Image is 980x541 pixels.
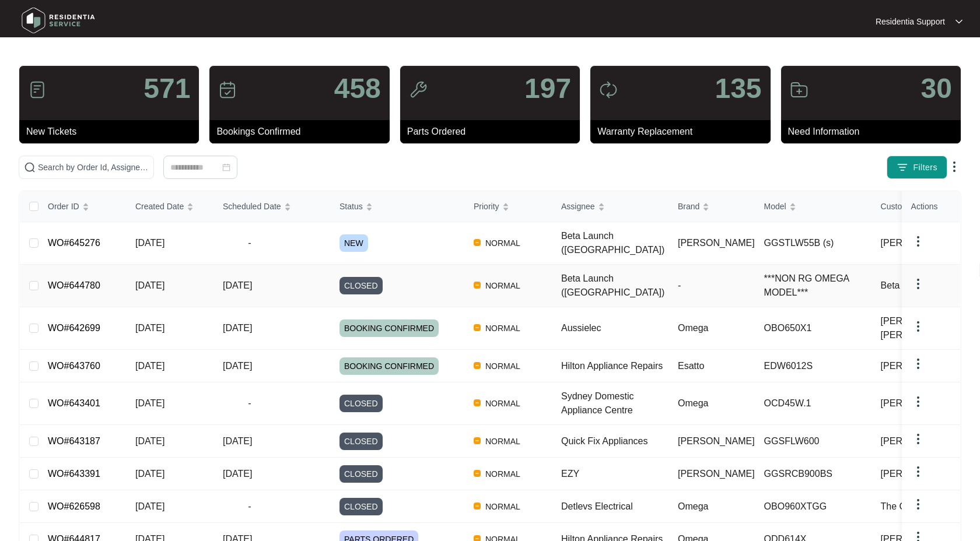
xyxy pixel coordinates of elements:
[881,500,963,514] span: The Good Guys B...
[755,307,871,350] td: OBO650X1
[911,497,925,511] img: dropdown arrow
[790,80,808,99] img: icon
[223,236,276,250] span: -
[48,323,100,333] a: WO#642699
[223,396,276,410] span: -
[474,324,481,331] img: Vercel Logo
[911,357,925,371] img: dropdown arrow
[17,3,99,38] img: residentia service logo
[599,80,618,99] img: icon
[881,434,965,448] span: [PERSON_NAME]...
[216,125,389,139] p: Bookings Confirmed
[481,279,525,293] span: NORMAL
[135,361,164,371] span: [DATE]
[481,467,525,481] span: NORMAL
[902,191,960,222] th: Actions
[48,361,100,371] a: WO#643760
[213,191,330,222] th: Scheduled Date
[764,200,786,213] span: Model
[911,395,925,409] img: dropdown arrow
[678,200,699,213] span: Brand
[755,490,871,523] td: OBO960XTGG
[881,359,965,373] span: [PERSON_NAME]...
[876,16,945,27] p: Residentia Support
[921,75,952,103] p: 30
[755,191,871,222] th: Model
[881,396,965,410] span: [PERSON_NAME]...
[464,191,552,222] th: Priority
[339,465,383,483] span: CLOSED
[561,389,668,417] div: Sydney Domestic Appliance Centre
[561,200,595,213] span: Assignee
[135,501,164,511] span: [DATE]
[135,200,184,213] span: Created Date
[135,469,164,479] span: [DATE]
[339,433,383,450] span: CLOSED
[26,125,199,139] p: New Tickets
[474,362,481,369] img: Vercel Logo
[881,314,973,342] span: [PERSON_NAME] [PERSON_NAME]..
[223,280,252,290] span: [DATE]
[24,161,36,173] img: search-icon
[135,280,164,290] span: [DATE]
[339,319,439,337] span: BOOKING CONFIRMED
[755,350,871,382] td: EDW6012S
[561,229,668,257] div: Beta Launch ([GEOGRAPHIC_DATA])
[218,80,237,99] img: icon
[135,398,164,408] span: [DATE]
[135,323,164,333] span: [DATE]
[715,75,761,103] p: 135
[788,125,961,139] p: Need Information
[911,465,925,479] img: dropdown arrow
[552,191,668,222] th: Assignee
[28,80,47,99] img: icon
[38,191,126,222] th: Order ID
[481,500,525,514] span: NORMAL
[755,458,871,490] td: GGSRCB900BS
[678,469,755,479] span: [PERSON_NAME]
[339,498,383,515] span: CLOSED
[678,398,708,408] span: Omega
[481,321,525,335] span: NORMAL
[474,399,481,406] img: Vercel Logo
[561,359,668,373] div: Hilton Appliance Repairs
[755,425,871,458] td: GGSFLW600
[881,279,944,293] span: Beta Launch IT
[597,125,770,139] p: Warranty Replacement
[474,282,481,289] img: Vercel Logo
[223,436,252,446] span: [DATE]
[223,200,281,213] span: Scheduled Date
[339,200,363,213] span: Status
[911,319,925,333] img: dropdown arrow
[561,321,668,335] div: Aussielec
[481,236,525,250] span: NORMAL
[474,470,481,477] img: Vercel Logo
[881,236,965,250] span: [PERSON_NAME]...
[956,19,963,24] img: dropdown arrow
[668,191,755,222] th: Brand
[474,200,499,213] span: Priority
[678,323,708,333] span: Omega
[481,434,525,448] span: NORMAL
[524,75,571,103] p: 197
[881,200,940,213] span: Customer Name
[223,323,252,333] span: [DATE]
[911,277,925,291] img: dropdown arrow
[481,396,525,410] span: NORMAL
[135,238,164,248] span: [DATE]
[334,75,381,103] p: 458
[911,432,925,446] img: dropdown arrow
[223,361,252,371] span: [DATE]
[561,272,668,300] div: Beta Launch ([GEOGRAPHIC_DATA])
[561,500,668,514] div: Detlevs Electrical
[223,469,252,479] span: [DATE]
[407,125,580,139] p: Parts Ordered
[474,239,481,246] img: Vercel Logo
[339,277,383,294] span: CLOSED
[48,469,100,479] a: WO#643391
[474,503,481,510] img: Vercel Logo
[678,280,681,290] span: -
[48,238,100,248] a: WO#645276
[339,357,439,375] span: BOOKING CONFIRMED
[48,501,100,511] a: WO#626598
